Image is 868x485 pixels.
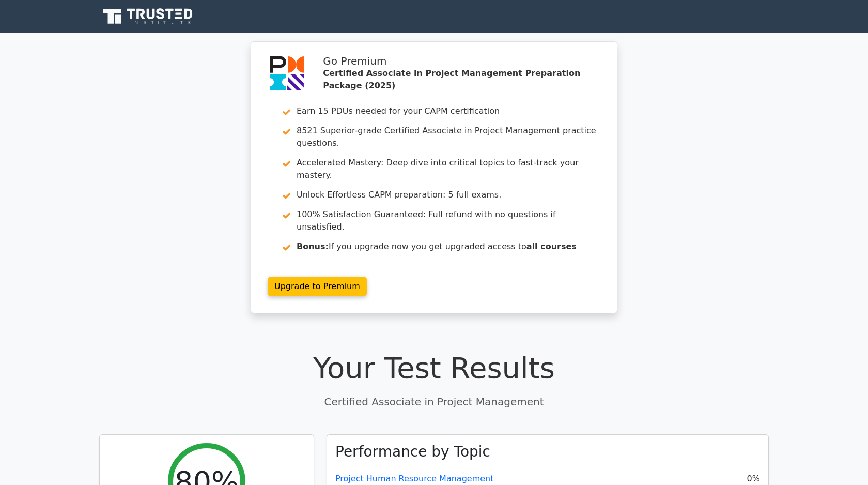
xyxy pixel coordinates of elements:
[335,443,490,461] h3: Performance by Topic
[747,473,760,485] span: 0%
[99,394,769,410] p: Certified Associate in Project Management
[335,474,493,483] a: Project Human Resource Management
[99,351,769,385] h1: Your Test Results
[268,277,367,296] a: Upgrade to Premium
